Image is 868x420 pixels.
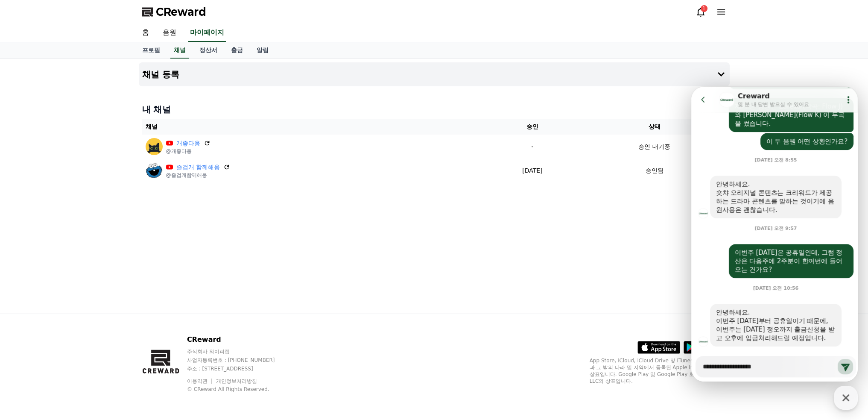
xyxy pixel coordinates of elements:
a: 채널 [170,42,189,59]
a: 홈 [135,24,156,42]
p: 승인됨 [645,166,663,175]
a: 개좋다옹 [176,139,200,148]
p: 사업자등록번호 : [PHONE_NUMBER] [187,357,291,364]
div: 1 [701,5,707,12]
a: 프로필 [135,42,167,59]
a: CReward [142,5,206,19]
th: 승인 [482,119,582,135]
a: 알림 [250,42,275,59]
button: 채널 등록 [139,62,730,86]
p: 승인 대기중 [638,142,670,151]
a: 즐겁개 함께해옹 [176,163,220,172]
a: 1 [696,7,706,17]
p: © CReward All Rights Reserved. [187,386,291,393]
p: @즐겁개함께해옹 [166,172,230,179]
h4: 채널 등록 [142,70,179,79]
p: - [485,142,579,151]
iframe: Channel chat [691,87,858,382]
p: [DATE] [485,166,579,175]
a: 이용약관 [187,378,214,384]
a: 개인정보처리방침 [216,378,257,384]
p: 주소 : [STREET_ADDRESS] [187,365,291,372]
p: 주식회사 와이피랩 [187,348,291,355]
th: 상태 [582,119,726,135]
a: 정산서 [193,42,224,59]
h4: 내 채널 [142,103,726,115]
img: 즐겁개 함께해옹 [146,162,163,179]
th: 채널 [142,119,482,135]
img: 개좋다옹 [146,138,163,155]
p: App Store, iCloud, iCloud Drive 및 iTunes Store는 미국과 그 밖의 나라 및 지역에서 등록된 Apple Inc.의 서비스 상표입니다. Goo... [590,357,726,385]
a: 마이페이지 [188,24,226,42]
p: CReward [187,335,291,345]
a: 음원 [156,24,183,42]
span: CReward [156,5,206,19]
p: @개좋다옹 [166,148,210,155]
a: 출금 [224,42,250,59]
